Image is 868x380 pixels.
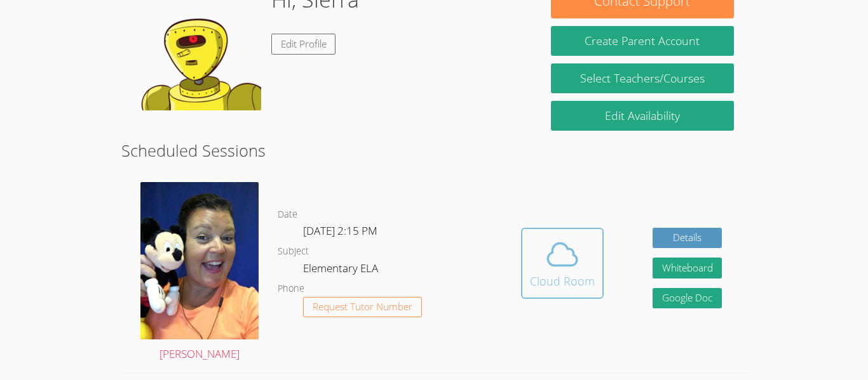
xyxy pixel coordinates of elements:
img: avatar.png [140,182,259,339]
button: Request Tutor Number [303,297,422,318]
dt: Subject [278,244,309,259]
dt: Date [278,207,297,223]
button: Whiteboard [653,258,722,278]
button: Create Parent Account [551,26,734,56]
span: Request Tutor Number [313,302,412,311]
a: [PERSON_NAME] [140,182,259,364]
a: Edit Availability [551,101,734,131]
dd: Elementary ELA [303,259,381,281]
a: Select Teachers/Courses [551,63,734,93]
button: Cloud Room [521,228,604,299]
a: Edit Profile [271,34,336,55]
div: Cloud Room [530,272,595,290]
a: Google Doc [653,288,722,309]
span: [DATE] 2:15 PM [303,223,377,238]
h2: Scheduled Sessions [121,138,747,162]
a: Details [653,228,722,249]
dt: Phone [278,281,304,297]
